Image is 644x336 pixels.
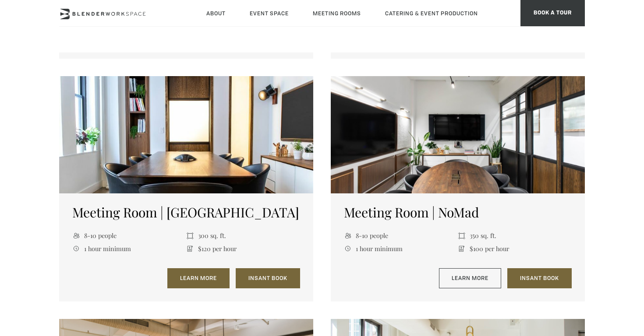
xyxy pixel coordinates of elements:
li: 8-10 people [344,229,458,242]
li: $120 per hour [186,242,300,255]
iframe: Chat Widget [486,224,644,336]
li: 300 sq. ft. [186,229,300,242]
li: 1 hour minimum [344,242,458,255]
a: Learn More [439,268,501,288]
a: Insant Book [236,268,300,288]
li: 1 hour minimum [72,242,186,255]
li: 8-10 people [72,229,186,242]
h5: Meeting Room | NoMad [344,204,572,220]
h5: Meeting Room | [GEOGRAPHIC_DATA] [72,204,300,220]
a: Learn More [167,268,230,288]
li: 350 sq. ft. [458,229,572,242]
li: $100 per hour [458,242,572,255]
